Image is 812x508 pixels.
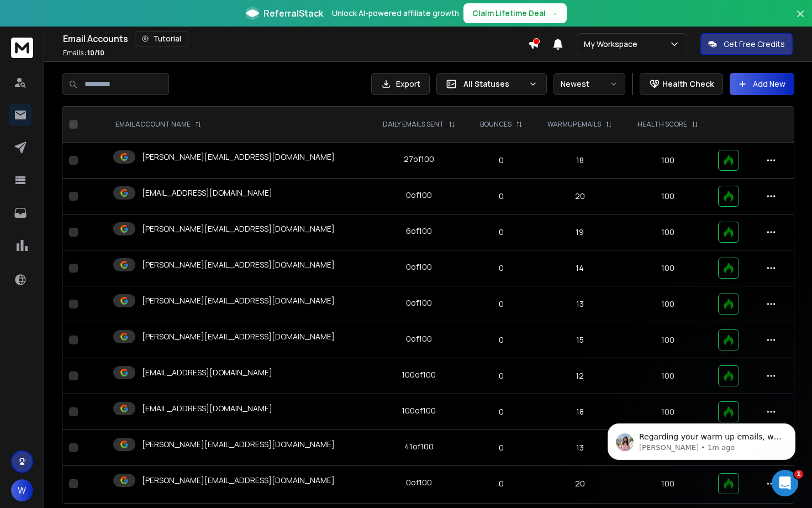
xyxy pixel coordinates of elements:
p: [EMAIL_ADDRESS][DOMAIN_NAME] [142,187,272,198]
button: Tutorial [135,31,188,46]
p: [PERSON_NAME][EMAIL_ADDRESS][DOMAIN_NAME] [142,295,335,306]
div: 0 of 100 [406,477,432,488]
span: 10 / 10 [87,48,104,57]
button: Health Check [640,73,723,95]
p: My Workspace [584,39,642,50]
p: HEALTH SCORE [637,120,687,129]
button: Claim Lifetime Deal→ [463,3,567,23]
td: 100 [625,466,711,502]
p: 0 [475,370,528,381]
td: 100 [625,322,711,358]
td: 13 [535,286,625,322]
p: BOUNCES [480,120,512,129]
button: Add New [730,73,794,95]
p: 0 [475,406,528,417]
div: 100 of 100 [402,369,436,380]
p: DAILY EMAILS SENT [383,120,444,129]
p: [PERSON_NAME][EMAIL_ADDRESS][DOMAIN_NAME] [142,439,335,450]
td: 18 [535,143,625,179]
td: 20 [535,179,625,214]
td: 100 [625,358,711,394]
div: 0 of 100 [406,261,432,273]
p: 0 [475,298,528,310]
div: 6 of 100 [406,226,432,237]
td: 100 [625,143,711,179]
p: Health Check [662,78,714,90]
div: 41 of 100 [404,441,434,452]
td: 15 [535,322,625,358]
button: Export [371,73,430,95]
div: EMAIL ACCOUNT NAME [115,120,202,129]
div: 27 of 100 [404,154,434,165]
button: Close banner [793,7,808,33]
div: 100 of 100 [402,405,436,416]
p: 0 [475,478,528,489]
div: 0 of 100 [406,297,432,308]
p: [PERSON_NAME][EMAIL_ADDRESS][DOMAIN_NAME] [142,259,335,270]
button: Newest [553,73,625,95]
td: 100 [625,179,711,214]
span: ReferralStack [263,7,323,20]
td: 13 [535,430,625,466]
td: 100 [625,214,711,250]
td: 18 [535,394,625,430]
p: [PERSON_NAME][EMAIL_ADDRESS][DOMAIN_NAME] [142,475,335,486]
div: 0 of 100 [406,190,432,201]
p: [EMAIL_ADDRESS][DOMAIN_NAME] [142,367,272,378]
p: 0 [475,227,528,238]
p: 0 [475,334,528,345]
p: Emails : [63,49,104,57]
p: [PERSON_NAME][EMAIL_ADDRESS][DOMAIN_NAME] [142,151,335,163]
iframe: Intercom notifications message [591,400,812,478]
p: [EMAIL_ADDRESS][DOMAIN_NAME] [142,403,272,414]
div: Email Accounts [63,31,528,46]
p: 0 [475,191,528,202]
p: 0 [475,155,528,166]
td: 100 [625,286,711,322]
iframe: Intercom live chat [772,470,798,496]
p: [PERSON_NAME][EMAIL_ADDRESS][DOMAIN_NAME] [142,223,335,234]
td: 100 [625,250,711,286]
p: [PERSON_NAME][EMAIL_ADDRESS][DOMAIN_NAME] [142,331,335,342]
p: 0 [475,442,528,453]
p: WARMUP EMAILS [547,120,601,129]
p: 0 [475,263,528,274]
p: All Statuses [463,78,524,90]
td: 100 [625,394,711,430]
p: Unlock AI-powered affiliate growth [332,8,459,19]
button: W [11,479,33,501]
span: 1 [794,470,803,479]
td: 12 [535,358,625,394]
button: Get Free Credits [700,33,793,55]
div: 0 of 100 [406,333,432,344]
span: → [550,8,558,19]
p: Get Free Credits [724,39,785,50]
td: 20 [535,466,625,502]
td: 14 [535,250,625,286]
td: 19 [535,214,625,250]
